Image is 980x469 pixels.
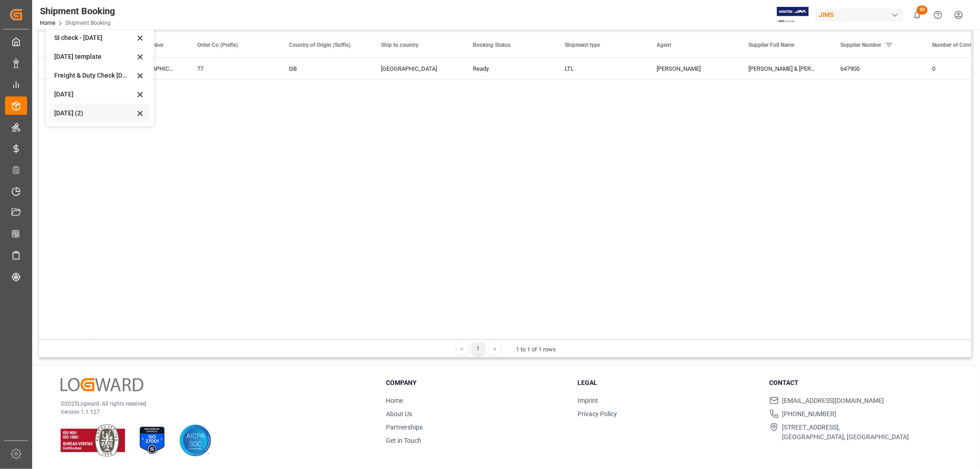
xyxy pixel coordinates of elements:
[386,397,403,404] a: Home
[289,42,351,48] span: Country of Origin (Suffix)
[473,343,484,355] div: 1
[840,42,881,48] span: Supplier Number
[782,409,837,419] span: [PHONE_NUMBER]
[473,58,543,79] div: Ready
[386,437,421,444] a: Get in Touch
[61,408,363,416] p: Version 1.1.127
[136,424,168,457] img: ISO 27001 Certification
[54,71,135,80] div: Freight & Duty Check [DATE]
[815,6,907,23] button: JIMS
[386,410,412,418] a: About Us
[907,5,928,25] button: show 30 new notifications
[54,108,135,118] div: [DATE] (2)
[657,58,726,79] div: [PERSON_NAME]
[737,58,829,79] div: [PERSON_NAME] & [PERSON_NAME]
[61,378,143,391] img: Logward Logo
[179,424,211,457] img: AICPA SOC
[381,58,451,79] div: [GEOGRAPHIC_DATA]
[578,397,598,404] a: Imprint
[197,58,267,79] div: 77
[289,58,359,79] div: GB
[578,410,617,418] a: Privacy Policy
[565,42,600,48] span: Shipment type
[54,90,135,99] div: [DATE]
[657,42,671,48] span: Agent
[40,4,115,18] div: Shipment Booking
[381,42,419,48] span: Ship to country
[54,52,135,62] div: [DATE] template
[54,33,135,43] div: SI check - [DATE]
[39,58,94,79] div: Press SPACE to select this row.
[782,396,884,406] span: [EMAIL_ADDRESS][DOMAIN_NAME]
[829,58,921,79] div: 647900
[386,424,423,431] a: Partnerships
[473,42,510,48] span: Booking Status
[928,5,948,25] button: Help Center
[578,378,758,388] h3: Legal
[815,8,903,22] div: JIMS
[61,400,363,408] p: © 2025 Logward. All rights reserved.
[782,423,909,442] span: [STREET_ADDRESS], [GEOGRAPHIC_DATA], [GEOGRAPHIC_DATA]
[917,6,928,15] span: 30
[770,378,950,388] h3: Contact
[565,58,634,79] div: LTL
[386,378,566,388] h3: Company
[61,424,125,457] img: ISO 9001 & ISO 14001 Certification
[777,7,809,23] img: Exertis%20JAM%20-%20Email%20Logo.jpg_1722504956.jpg
[516,345,556,354] div: 1 to 1 of 1 rows
[40,20,55,26] a: Home
[197,42,238,48] span: Order Co (Prefix)
[748,42,794,48] span: Supplier Full Name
